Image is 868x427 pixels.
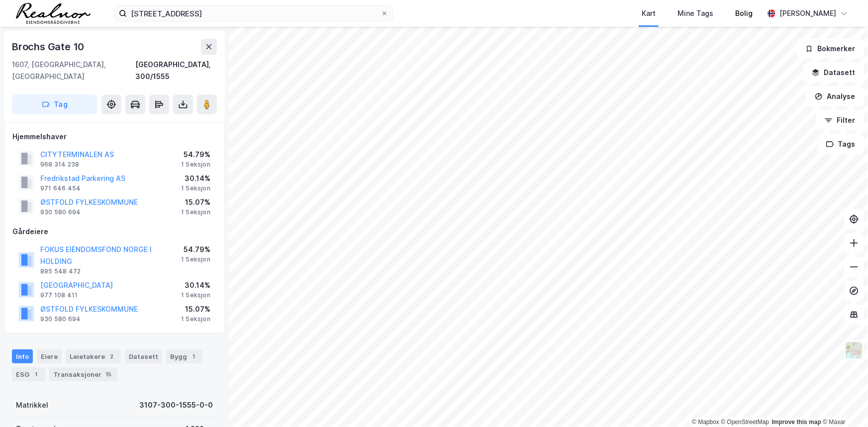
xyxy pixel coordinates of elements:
[125,349,162,363] div: Datasett
[12,59,135,83] div: 1607, [GEOGRAPHIC_DATA], [GEOGRAPHIC_DATA]
[181,315,210,323] div: 1 Seksjon
[12,367,45,381] div: ESG
[66,349,121,363] div: Leietakere
[181,291,210,299] div: 1 Seksjon
[40,161,79,169] div: 968 314 238
[181,244,210,256] div: 54.79%
[127,6,381,21] input: Søk på adresse, matrikkel, gårdeiere, leietakere eller personer
[189,351,199,361] div: 1
[49,367,117,381] div: Transaksjoner
[37,349,62,363] div: Eiere
[721,419,770,426] a: OpenStreetMap
[12,39,86,55] div: Brochs Gate 10
[181,279,210,291] div: 30.14%
[40,291,78,299] div: 977 108 411
[818,379,868,427] iframe: Chat Widget
[40,267,81,275] div: 895 548 472
[40,315,81,323] div: 930 580 694
[166,349,203,363] div: Bygg
[845,341,864,360] img: Z
[818,134,864,154] button: Tags
[677,7,713,19] div: Mine Tags
[642,7,656,19] div: Kart
[181,208,210,216] div: 1 Seksjon
[107,351,117,361] div: 2
[181,184,210,192] div: 1 Seksjon
[181,161,210,169] div: 1 Seksjon
[797,39,864,59] button: Bokmerker
[31,369,41,379] div: 1
[16,3,91,24] img: realnor-logo.934646d98de889bb5806.png
[818,379,868,427] div: Kontrollprogram for chat
[779,7,836,19] div: [PERSON_NAME]
[806,86,864,106] button: Analyse
[12,226,216,238] div: Gårdeiere
[139,399,213,411] div: 3107-300-1555-0-0
[103,369,113,379] div: 15
[692,419,719,426] a: Mapbox
[181,303,210,315] div: 15.07%
[181,149,210,161] div: 54.79%
[40,208,81,216] div: 930 580 694
[816,110,864,130] button: Filter
[181,256,210,263] div: 1 Seksjon
[772,419,821,426] a: Improve this map
[12,349,33,363] div: Info
[135,59,217,83] div: [GEOGRAPHIC_DATA], 300/1555
[12,94,97,114] button: Tag
[40,184,81,192] div: 971 646 454
[735,7,753,19] div: Bolig
[16,399,48,411] div: Matrikkel
[12,131,216,143] div: Hjemmelshaver
[803,63,864,83] button: Datasett
[181,172,210,184] div: 30.14%
[181,196,210,208] div: 15.07%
